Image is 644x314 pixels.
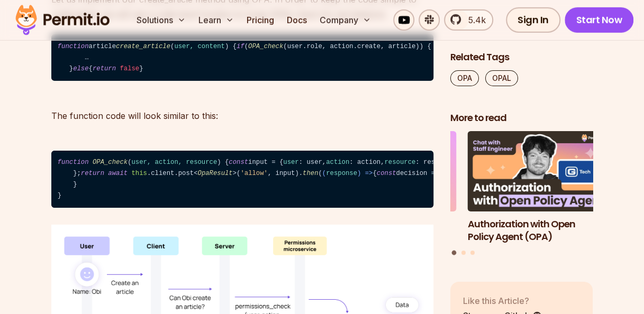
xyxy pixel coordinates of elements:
[283,159,298,166] span: user
[314,131,457,211] img: Policy Engine Showdown - OPA vs. OpenFGA vs. Cedar
[322,170,373,177] span: ( ) =>
[93,65,116,72] span: return
[108,170,128,177] span: await
[463,294,542,307] p: Like this Article?
[240,170,267,177] span: 'allow'
[462,14,486,26] span: 5.4k
[58,43,89,50] span: function
[51,94,433,138] p: The function code will look similar to this:
[450,112,593,125] h2: More to read
[306,43,322,50] span: role
[461,251,466,255] button: Go to slide 2
[58,159,89,166] span: function
[506,7,560,33] a: Sign In
[450,70,479,86] a: OPA
[283,10,311,31] a: Docs
[131,170,147,177] span: this
[485,70,518,86] a: OPAL
[565,7,634,33] a: Start Now
[326,170,357,177] span: response
[452,250,457,255] button: Go to slide 1
[51,151,433,208] code: ( ) { input = { : user, : action, : resource, }; . . < >( , input). ( { decision = response. . ||...
[229,159,248,166] span: const
[51,34,433,81] code: article ( ) { ( (user. , action. , article)) { … } { }
[116,43,170,50] span: create_article
[377,170,396,177] span: const
[174,43,225,50] span: user, content
[303,170,318,177] span: then
[444,10,493,31] a: 5.4k
[81,170,104,177] span: return
[194,10,238,31] button: Learn
[315,10,375,31] button: Company
[468,217,611,244] h3: Authorization with Open Policy Agent (OPA)
[242,10,278,31] a: Pricing
[132,10,190,31] button: Solutions
[357,43,380,50] span: create
[468,131,611,244] li: 1 of 3
[450,131,593,256] div: Posts
[248,43,283,50] span: OPA_check
[326,159,349,166] span: action
[314,217,457,244] h3: Policy Engine Showdown - OPA vs. OpenFGA vs. Cedar
[237,43,244,50] span: if
[197,170,232,177] span: OpaResult
[151,170,174,177] span: client
[11,2,114,38] img: Permit logo
[470,251,475,255] button: Go to slide 3
[384,159,415,166] span: resource
[93,159,128,166] span: OPA_check
[131,159,217,166] span: user, action, resource
[468,131,611,244] a: Authorization with Open Policy Agent (OPA)Authorization with Open Policy Agent (OPA)
[120,65,139,72] span: false
[314,131,457,244] li: 3 of 3
[178,170,194,177] span: post
[73,65,88,72] span: else
[468,131,611,211] img: Authorization with Open Policy Agent (OPA)
[450,51,593,64] h2: Related Tags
